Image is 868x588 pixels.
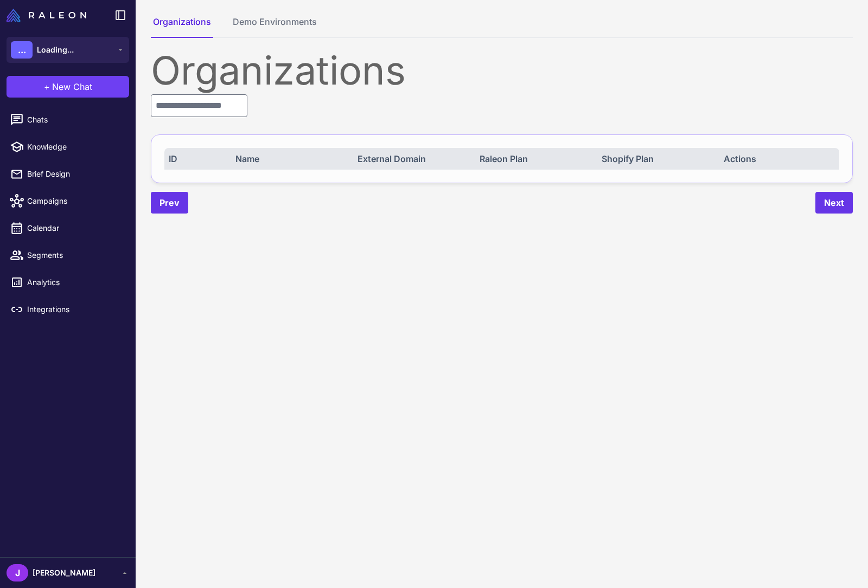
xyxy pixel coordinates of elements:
span: [PERSON_NAME] [33,567,95,579]
span: Campaigns [27,195,123,207]
a: Calendar [4,217,131,240]
a: Analytics [4,271,131,294]
div: Actions [724,152,835,165]
img: Raleon Logo [7,9,86,22]
a: Segments [4,244,131,267]
span: Knowledge [27,141,123,153]
a: Integrations [4,298,131,321]
span: + [44,80,50,93]
a: Brief Design [4,163,131,185]
div: Raleon Plan [480,152,591,165]
button: ...Loading... [7,37,129,63]
button: +New Chat [7,76,129,98]
div: Name [235,152,347,165]
span: Integrations [27,303,123,315]
a: Knowledge [4,135,131,158]
a: Campaigns [4,190,131,212]
div: Organizations [151,51,853,90]
span: New Chat [52,80,92,93]
span: Brief Design [27,168,123,180]
span: Loading... [37,44,74,56]
a: Chats [4,108,131,131]
span: Chats [27,114,123,126]
div: ID [169,152,224,165]
button: Organizations [151,15,213,38]
div: External Domain [358,152,469,165]
button: Next [815,192,853,214]
div: Shopify Plan [602,152,713,165]
div: ... [11,41,33,59]
span: Analytics [27,276,123,288]
span: Segments [27,249,123,261]
button: Demo Environments [231,15,319,38]
span: Calendar [27,222,123,234]
div: J [7,564,28,581]
button: Prev [151,192,188,214]
a: Raleon Logo [7,9,91,22]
